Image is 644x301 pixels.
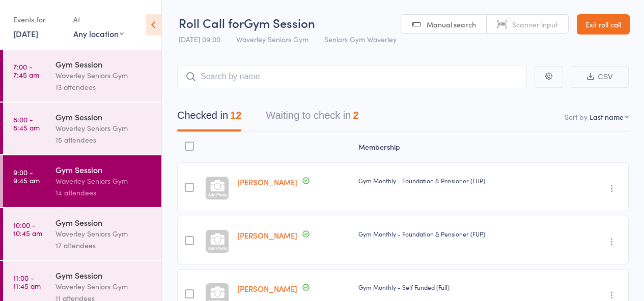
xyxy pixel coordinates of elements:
div: 14 attendees [55,187,153,198]
time: 10:00 - 10:45 am [13,221,42,237]
time: 11:00 - 11:45 am [13,274,41,290]
a: 8:00 -8:45 amGym SessionWaverley Seniors Gym15 attendees [3,103,161,154]
div: Waverley Seniors Gym [55,122,153,134]
time: 8:00 - 8:45 am [13,115,40,131]
span: Seniors Gym Waverley [324,34,397,44]
input: Search by name [177,65,527,88]
span: Scanner input [512,19,558,29]
button: Waiting to check in2 [266,105,358,131]
a: [PERSON_NAME] [237,177,297,187]
div: Waverley Seniors Gym [55,228,153,240]
div: Gym Session [55,58,153,70]
a: [PERSON_NAME] [237,283,297,294]
div: 12 [230,110,241,121]
span: Waverley Seniors Gym [236,34,309,44]
span: Gym Session [244,14,315,31]
div: Gym Monthly - Foundation & Pensioner (FUP) [358,229,574,238]
div: Gym Monthly - Foundation & Pensioner (FUP) [358,176,574,185]
a: Exit roll call [577,14,630,35]
label: Sort by [565,112,587,122]
span: Manual search [427,19,476,29]
a: [DATE] [13,28,38,39]
span: Roll Call for [179,14,244,31]
div: 2 [353,110,358,121]
time: 9:00 - 9:45 am [13,168,40,184]
a: 10:00 -10:45 amGym SessionWaverley Seniors Gym17 attendees [3,208,161,260]
div: 17 attendees [55,240,153,251]
div: Gym Monthly - Self Funded (Full) [358,283,574,291]
div: Events for [13,11,63,28]
div: 15 attendees [55,134,153,146]
a: [PERSON_NAME] [237,230,297,241]
a: 9:00 -9:45 amGym SessionWaverley Seniors Gym14 attendees [3,155,161,207]
div: At [73,11,124,28]
a: 7:00 -7:45 amGym SessionWaverley Seniors Gym13 attendees [3,50,161,102]
button: CSV [571,66,629,88]
div: Waverley Seniors Gym [55,281,153,292]
div: Waverley Seniors Gym [55,175,153,187]
div: Gym Session [55,111,153,122]
div: Gym Session [55,217,153,228]
time: 7:00 - 7:45 am [13,62,39,79]
button: Checked in12 [177,105,241,131]
div: Gym Session [55,270,153,281]
div: Membership [354,137,578,158]
div: Gym Session [55,164,153,175]
div: Waverley Seniors Gym [55,70,153,81]
div: Last name [590,112,624,122]
div: 13 attendees [55,81,153,93]
div: Any location [73,28,124,39]
span: [DATE] 09:00 [179,34,220,44]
